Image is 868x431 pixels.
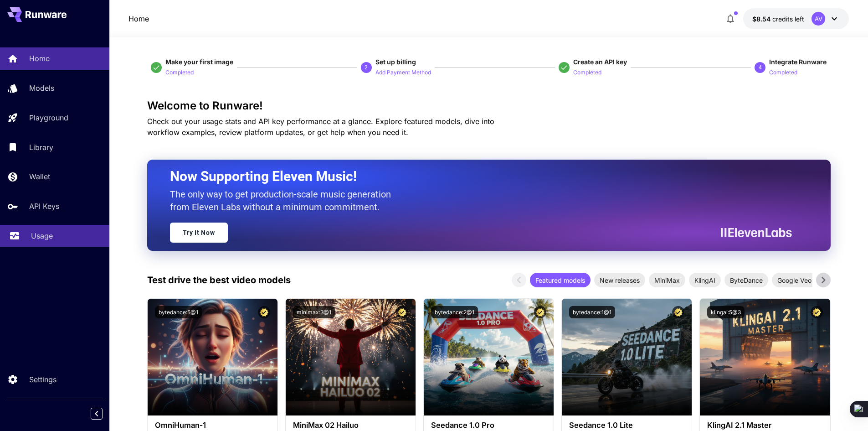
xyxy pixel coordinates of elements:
[811,306,823,318] button: Certified Model – Vetted for best performance and includes a commercial license.
[293,421,408,430] h3: MiniMax 02 Hailuo
[569,306,615,318] button: bytedance:1@1
[375,67,431,78] button: Add Payment Method
[772,275,817,285] span: Google Veo
[573,58,627,66] span: Create an API key
[769,58,827,66] span: Integrate Runware
[594,273,645,287] div: New releases
[530,273,591,287] div: Featured models
[812,12,825,26] div: AV
[424,299,554,415] img: alt
[431,306,478,318] button: bytedance:2@1
[534,306,546,318] button: Certified Model – Vetted for best performance and includes a commercial license.
[170,223,228,243] a: Try It Now
[431,421,546,430] h3: Seedance 1.0 Pro
[29,374,56,385] p: Settings
[743,8,849,29] button: $8.53857AV
[165,68,194,77] p: Completed
[155,421,270,430] h3: OmniHuman‑1
[707,421,822,430] h3: KlingAI 2.1 Master
[707,306,745,318] button: klingai:5@3
[286,299,416,415] img: alt
[147,273,291,287] p: Test drive the best video models
[128,13,149,24] a: Home
[155,306,202,318] button: bytedance:5@1
[759,63,762,72] p: 4
[562,299,692,415] img: alt
[98,405,109,422] div: Collapse sidebar
[147,99,831,112] h3: Welcome to Runware!
[29,142,53,153] p: Library
[769,67,797,78] button: Completed
[672,306,684,318] button: Certified Model – Vetted for best performance and includes a commercial license.
[128,13,149,24] nav: breadcrumb
[724,275,768,285] span: ByteDance
[530,275,591,285] span: Featured models
[769,68,797,77] p: Completed
[91,408,103,420] button: Collapse sidebar
[573,67,601,78] button: Completed
[772,273,817,287] div: Google Veo
[31,230,53,241] p: Usage
[649,275,685,285] span: MiniMax
[569,421,684,430] h3: Seedance 1.0 Lite
[258,306,270,318] button: Certified Model – Vetted for best performance and includes a commercial license.
[170,168,785,185] h2: Now Supporting Eleven Music!
[573,68,601,77] p: Completed
[29,112,68,123] p: Playground
[170,188,398,213] p: The only way to get production-scale music generation from Eleven Labs without a minimum commitment.
[772,15,804,23] span: credits left
[375,68,431,77] p: Add Payment Method
[649,273,685,287] div: MiniMax
[752,14,804,24] div: $8.53857
[148,299,277,415] img: alt
[594,275,645,285] span: New releases
[396,306,408,318] button: Certified Model – Vetted for best performance and includes a commercial license.
[700,299,830,415] img: alt
[147,117,494,137] span: Check out your usage stats and API key performance at a glance. Explore featured models, dive int...
[29,171,50,182] p: Wallet
[293,306,335,318] button: minimax:3@1
[29,201,59,212] p: API Keys
[724,273,768,287] div: ByteDance
[689,275,721,285] span: KlingAI
[375,58,416,66] span: Set up billing
[165,67,194,78] button: Completed
[752,15,772,23] span: $8.54
[365,63,368,72] p: 2
[689,273,721,287] div: KlingAI
[29,83,54,93] p: Models
[165,58,233,66] span: Make your first image
[29,53,50,64] p: Home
